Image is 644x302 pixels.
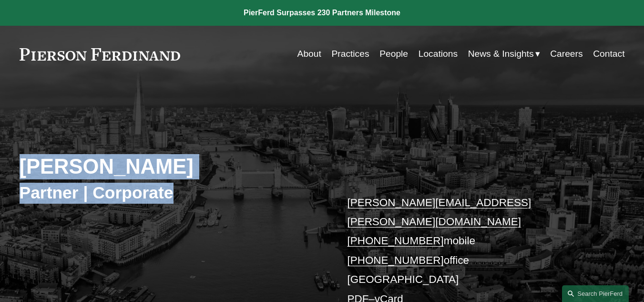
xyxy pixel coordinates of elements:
[20,183,322,204] h3: Partner | Corporate
[347,254,443,266] a: [PHONE_NUMBER]
[419,45,458,63] a: Locations
[468,45,540,63] a: folder dropdown
[593,45,624,63] a: Contact
[20,154,322,179] h2: [PERSON_NAME]
[562,285,629,302] a: Search this site
[297,45,321,63] a: About
[331,45,369,63] a: Practices
[468,46,534,62] span: News & Insights
[379,45,408,63] a: People
[347,197,531,228] a: [PERSON_NAME][EMAIL_ADDRESS][PERSON_NAME][DOMAIN_NAME]
[550,45,583,63] a: Careers
[347,235,443,247] a: [PHONE_NUMBER]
